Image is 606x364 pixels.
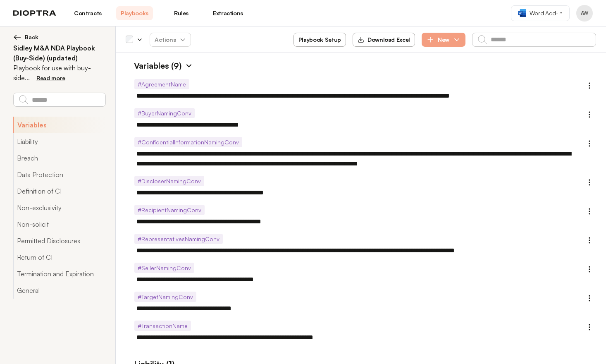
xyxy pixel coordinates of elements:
button: Actions [150,33,191,47]
img: Expand [185,62,193,70]
span: Back [25,33,38,41]
button: Data Protection [13,166,105,183]
span: Read more [36,74,65,81]
a: Word Add-in [511,5,570,21]
button: Permitted Disclosures [13,232,105,249]
button: Profile menu [576,5,593,22]
button: Termination and Expiration [13,266,105,282]
div: Select all [126,36,133,43]
a: Rules [163,6,200,20]
span: Word Add-in [530,9,563,17]
img: left arrow [13,33,21,41]
span: # DiscloserNamingConv [134,176,204,186]
span: # AgreementName [134,79,189,89]
button: New [422,33,465,47]
p: Playbook for use with buy-side [13,63,105,83]
button: Back [13,33,105,41]
button: Definition of CI [13,183,105,199]
button: Non-solicit [13,216,105,232]
span: # TargetNamingConv [134,292,196,302]
button: Non-exclusivity [13,199,105,216]
button: General [13,282,105,299]
button: Variables [13,117,105,133]
span: Actions [148,32,193,47]
button: Playbook Setup [293,33,346,47]
span: ... [25,74,30,82]
a: Playbooks [116,6,153,20]
span: # RepresentativesNamingConv [134,234,223,244]
span: # SellerNamingConv [134,263,194,273]
h2: Sidley M&A NDA Playbook (Buy-Side) (updated) [13,43,105,63]
button: Breach [13,150,105,166]
button: Download Excel [353,33,415,47]
img: word [518,9,526,17]
button: Return of CI [13,249,105,266]
img: logo [13,10,56,16]
h1: Variables (9) [126,60,181,72]
button: Liability [13,133,105,150]
span: # BuyerNamingConv [134,108,195,118]
a: Contracts [69,6,106,20]
span: # ConfidentialInformationNamingConv [134,137,242,147]
span: # RecipientNamingConv [134,205,205,215]
a: Extractions [210,6,246,20]
span: # TransactionName [134,321,191,331]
